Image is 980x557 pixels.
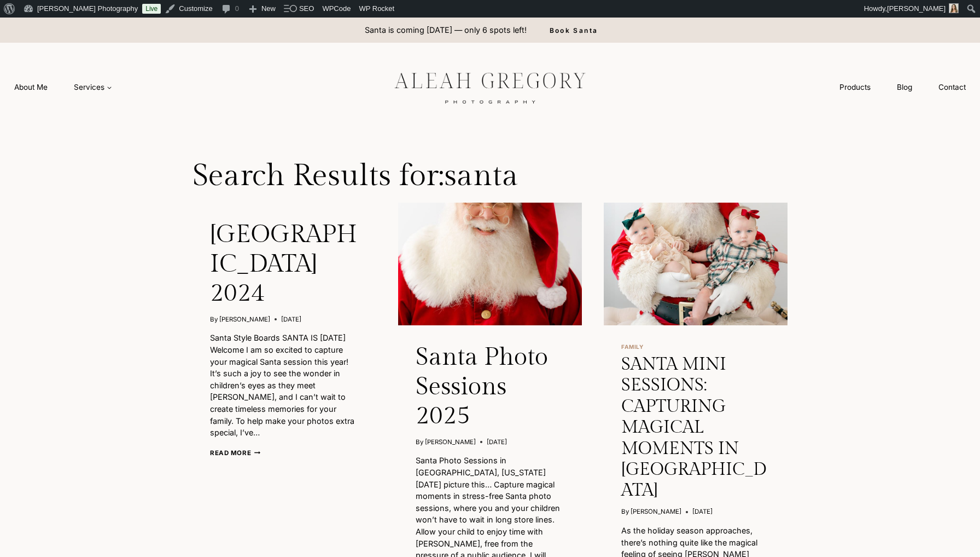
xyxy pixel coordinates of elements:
[826,77,979,97] nav: Secondary
[61,77,125,97] a: Services
[884,77,925,97] a: Blog
[532,18,616,43] a: Book Santa
[365,24,527,36] p: Santa is coming [DATE] — only 6 spots left!
[142,4,161,14] a: Live
[398,203,582,325] a: Santa Photo Sessions 2025
[74,82,112,93] span: Services
[444,158,518,194] span: santa
[425,438,476,446] a: [PERSON_NAME]
[1,77,61,97] a: About Me
[210,332,359,438] p: Santa Style Boards SANTA IS [DATE] Welcome I am so excited to capture your magical Santa session ...
[1,77,125,97] nav: Primary
[210,449,260,457] a: Read More
[367,64,613,110] img: aleah gregory logo
[219,315,270,323] a: [PERSON_NAME]
[692,507,713,516] time: [DATE]
[621,507,629,516] span: By
[826,77,884,97] a: Products
[281,315,301,324] time: [DATE]
[621,354,766,501] a: Santa Mini Sessions: Capturing Magical Moments in [GEOGRAPHIC_DATA]
[631,508,681,515] a: [PERSON_NAME]
[416,438,423,447] span: By
[621,343,643,350] a: Family
[398,203,582,325] img: Smiling Santa Claus in red suit
[416,343,548,431] a: Santa Photo Sessions 2025
[487,438,507,447] time: [DATE]
[604,203,787,325] a: Santa Mini Sessions: Capturing Magical Moments in Indianapolis
[604,203,787,325] img: Westfield Indiana Studio Santa Photo Sessions with baby cousins
[192,158,787,194] h1: Search Results for:
[210,220,357,308] a: [GEOGRAPHIC_DATA] 2024
[210,315,218,324] span: By
[925,77,979,97] a: Contact
[887,4,946,13] span: [PERSON_NAME]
